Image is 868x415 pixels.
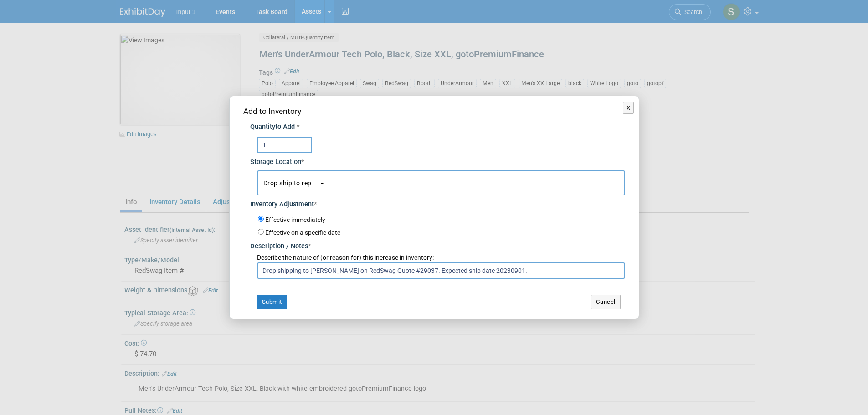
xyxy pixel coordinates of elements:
span: Add to Inventory [243,107,301,116]
label: Effective on a specific date [265,229,340,236]
span: to Add [275,123,295,131]
span: Drop ship to rep [263,179,319,187]
button: Drop ship to rep [257,170,625,195]
div: Storage Location [250,153,625,167]
span: Describe the nature of (or reason for) this increase in inventory: [257,254,434,261]
div: Quantity [250,123,625,132]
button: Submit [257,295,287,309]
label: Effective immediately [265,215,325,225]
button: X [623,102,634,114]
div: Inventory Adjustment [250,195,625,210]
div: Description / Notes [250,237,625,251]
button: Cancel [591,295,621,309]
